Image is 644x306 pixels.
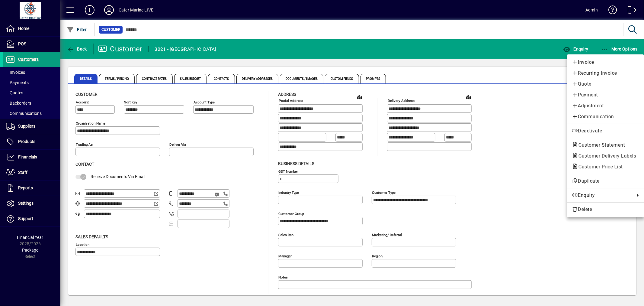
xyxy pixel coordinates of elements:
span: Quote [572,80,639,88]
span: Deactivate [572,127,639,135]
span: Adjustment [572,102,639,109]
span: Invoice [572,59,639,66]
button: Deactivate customer [567,125,644,136]
span: Customer Delivery Labels [572,153,639,159]
span: Delete [572,206,639,213]
span: Payment [572,91,639,99]
span: Duplicate [572,177,639,185]
span: Communication [572,113,639,120]
span: Recurring Invoice [572,70,639,77]
span: Customer Statement [572,142,628,148]
span: Enquiry [572,192,632,199]
span: Customer Price List [572,164,626,170]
